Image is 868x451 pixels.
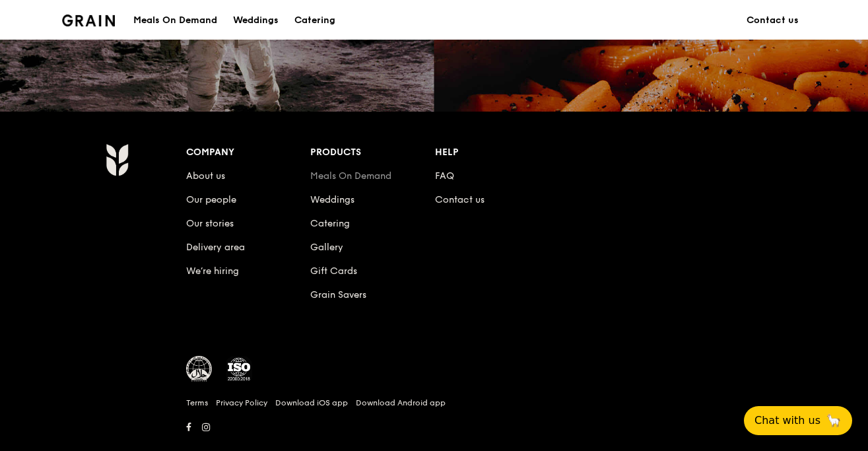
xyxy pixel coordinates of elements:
a: Weddings [225,1,286,40]
img: Grain [62,15,116,26]
a: Contact us [739,1,807,40]
a: Catering [286,1,343,40]
div: Weddings [233,1,279,40]
a: Meals On Demand [310,170,391,182]
button: Chat with us🦙 [744,406,852,435]
div: Help [435,143,560,162]
a: Delivery area [186,242,245,253]
a: Gallery [310,242,343,253]
a: Contact us [435,194,484,205]
a: Our people [186,194,236,205]
img: MUIS Halal Certified [186,356,213,382]
div: Catering [294,1,335,40]
a: FAQ [435,170,454,182]
a: We’re hiring [186,265,239,277]
a: Gift Cards [310,265,357,277]
h6: Revision [54,436,815,447]
a: Our stories [186,218,234,229]
img: Grain [106,143,129,176]
img: ISO Certified [226,356,252,382]
a: Weddings [310,194,354,205]
a: Catering [310,218,350,229]
a: Grain Savers [310,289,366,300]
a: Download iOS app [275,398,348,408]
a: Terms [186,398,208,408]
div: Company [186,143,311,162]
span: Chat with us [754,413,820,429]
a: Download Android app [356,398,446,408]
a: About us [186,170,225,182]
a: Privacy Policy [216,398,267,408]
div: Products [310,143,435,162]
span: 🦙 [826,413,842,429]
div: Meals On Demand [133,1,217,40]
